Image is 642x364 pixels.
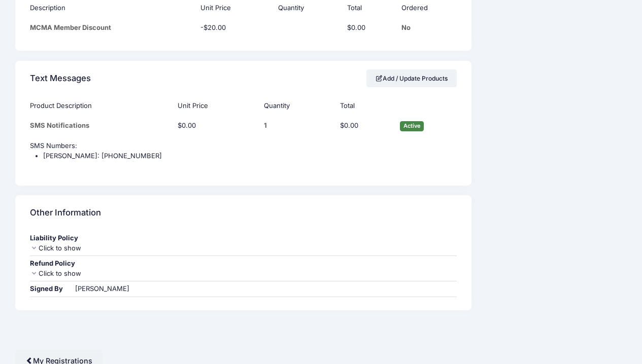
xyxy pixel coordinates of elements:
[335,116,395,136] td: $0.00
[30,64,91,93] h4: Text Messages
[264,121,330,131] div: 1
[30,243,456,253] div: Click to show
[335,96,395,116] th: Total
[30,116,173,136] td: SMS Notifications
[342,18,396,38] td: $0.00
[173,116,259,136] td: $0.00
[30,233,456,243] div: Liability Policy
[43,151,456,161] li: [PERSON_NAME]: [PHONE_NUMBER]
[259,96,335,116] th: Quantity
[30,136,456,172] td: SMS Numbers:
[400,121,424,131] span: Active
[401,23,457,33] div: No
[75,284,129,294] div: [PERSON_NAME]
[196,18,274,38] td: -$20.00
[30,259,456,269] div: Refund Policy
[30,199,101,228] h4: Other Information
[366,69,457,87] a: Add / Update Products
[30,96,173,116] th: Product Description
[30,284,73,294] div: Signed By
[30,269,456,279] div: Click to show
[173,96,259,116] th: Unit Price
[30,18,195,38] td: MCMA Member Discount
